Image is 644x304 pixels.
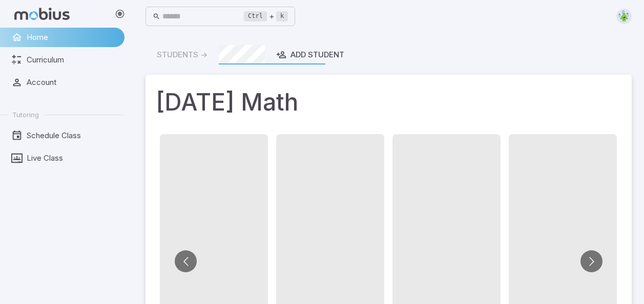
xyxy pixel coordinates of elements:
button: Go to previous slide [175,250,197,272]
span: Live Class [27,153,117,164]
span: Home [27,32,117,43]
h1: [DATE] Math [156,85,621,120]
span: Account [27,77,117,88]
button: Go to next slide [580,250,603,272]
kbd: Ctrl [244,11,267,21]
span: Schedule Class [27,130,117,141]
div: Add Student [276,49,344,60]
span: Tutoring [12,110,39,119]
img: triangle.svg [616,9,632,24]
div: + [244,10,288,23]
kbd: k [276,11,288,21]
span: Curriculum [27,54,117,66]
